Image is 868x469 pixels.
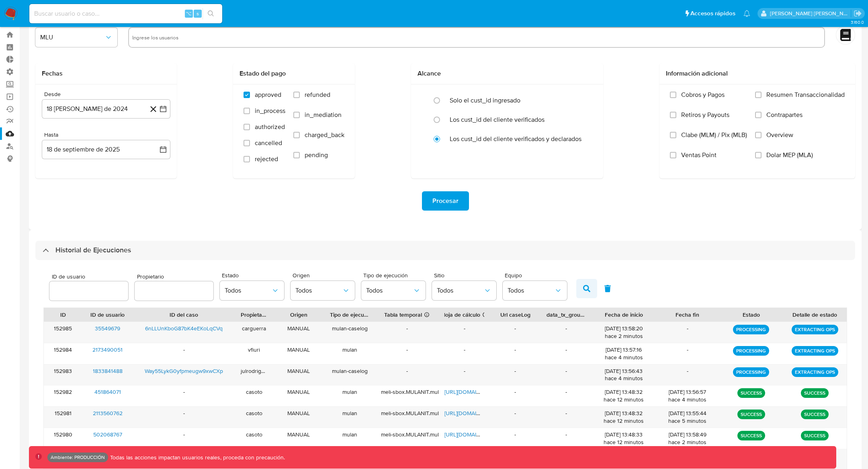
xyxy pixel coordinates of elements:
[770,10,851,17] p: stella.andriano@mercadolibre.com
[690,9,735,18] span: Accesos rápidos
[854,9,862,18] a: Salir
[108,454,285,461] p: Todas las acciones impactan usuarios reales, proceda con precaución.
[29,8,222,19] input: Buscar usuario o caso...
[186,10,192,17] span: ⌥
[743,10,750,17] a: Notificaciones
[197,10,199,17] span: s
[51,456,105,459] p: Ambiente: PRODUCCIÓN
[203,8,219,19] button: search-icon
[851,19,864,25] span: 3.160.0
